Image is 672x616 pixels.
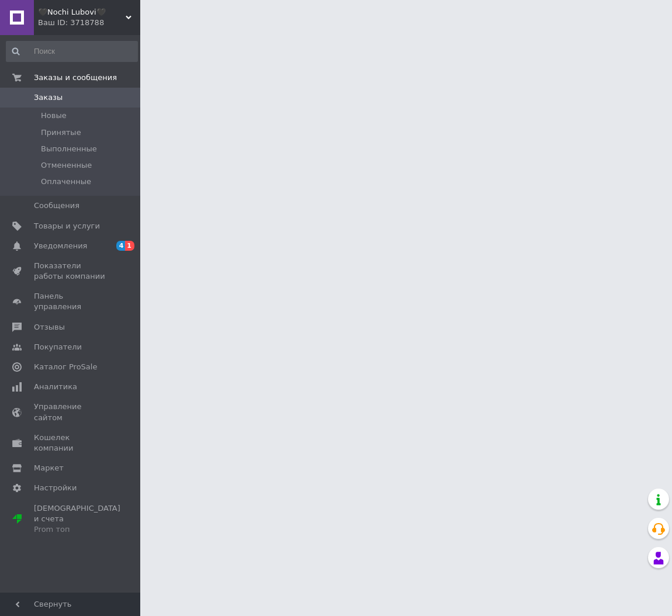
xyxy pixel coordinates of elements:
[34,72,117,83] span: Заказы и сообщения
[34,382,77,392] span: Аналитика
[41,127,81,138] span: Принятые
[38,18,140,28] div: Ваш ID: 3718788
[34,362,97,372] span: Каталог ProSale
[34,432,108,454] span: Кошелек компании
[34,524,120,535] div: Prom топ
[34,322,65,333] span: Отзывы
[34,503,120,535] span: [DEMOGRAPHIC_DATA] и счета
[41,177,91,187] span: Оплаченные
[34,92,63,103] span: Заказы
[34,463,64,473] span: Маркет
[34,342,82,352] span: Покупатели
[41,110,67,121] span: Новые
[34,241,87,251] span: Уведомления
[34,291,108,312] span: Панель управления
[34,483,77,493] span: Настройки
[34,261,108,282] span: Показатели работы компании
[38,7,126,18] span: 🖤Nochi Lubovi🖤
[34,402,108,423] span: Управление сайтом
[34,200,79,211] span: Сообщения
[6,41,138,62] input: Поиск
[125,241,134,251] span: 1
[41,144,97,154] span: Выполненные
[116,241,126,251] span: 4
[41,160,92,171] span: Отмененные
[34,221,100,231] span: Товары и услуги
